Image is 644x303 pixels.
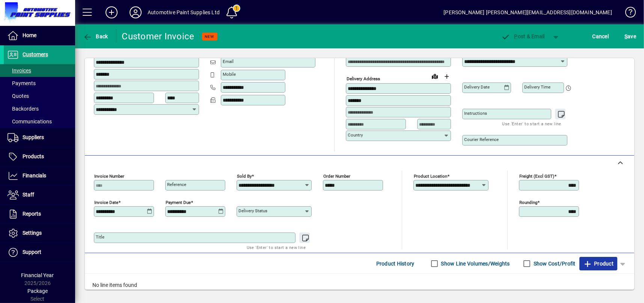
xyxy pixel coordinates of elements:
span: Product [583,258,614,270]
mat-label: Reference [167,182,186,187]
label: Show Line Volumes/Weights [440,260,510,267]
mat-label: Payment due [166,200,191,205]
a: Knowledge Base [620,1,635,26]
span: ost & Email [501,33,545,39]
span: Financials [23,172,46,178]
mat-label: Title [96,234,104,240]
span: Suppliers [23,134,44,140]
span: Invoices [8,67,31,73]
mat-label: Country [348,132,363,138]
button: Profile [124,6,148,19]
mat-label: Invoice date [94,200,118,205]
span: Product History [376,258,415,270]
span: P [514,33,518,39]
mat-label: Freight (excl GST) [519,174,554,179]
a: View on map [429,70,441,82]
mat-label: Email [223,59,234,64]
a: Products [4,147,75,166]
span: Financial Year [21,272,54,278]
a: Backorders [4,102,75,115]
mat-hint: Use 'Enter' to start a new line [502,119,561,128]
a: Home [4,26,75,45]
span: Support [23,249,41,255]
span: S [624,33,627,39]
div: [PERSON_NAME] [PERSON_NAME][EMAIL_ADDRESS][DOMAIN_NAME] [443,6,612,18]
span: Backorders [8,106,39,112]
span: ave [624,30,636,42]
a: Settings [4,224,75,243]
a: Payments [4,77,75,90]
span: Quotes [8,93,29,99]
app-page-header-button: Back [75,30,116,43]
mat-label: Mobile [223,72,236,77]
mat-label: Sold by [237,174,252,179]
a: Support [4,243,75,262]
mat-label: Delivery date [464,84,490,90]
span: Reports [23,211,41,217]
a: Suppliers [4,128,75,147]
button: Add [100,6,124,19]
button: Back [81,30,110,43]
span: Communications [8,118,52,124]
span: Staff [23,192,34,198]
mat-label: Rounding [519,200,537,205]
span: Home [23,32,36,38]
span: NEW [205,34,214,39]
a: Financials [4,166,75,185]
span: Products [23,153,44,159]
button: Product [579,257,617,270]
div: No line items found [85,274,634,297]
a: Quotes [4,90,75,102]
mat-label: Invoice number [94,174,124,179]
mat-label: Instructions [464,111,487,116]
a: Staff [4,186,75,204]
button: Post & Email [498,30,549,43]
label: Show Cost/Profit [532,260,576,267]
span: Customers [23,51,48,57]
span: Back [83,33,108,39]
span: Cancel [593,30,609,42]
span: Payments [8,80,36,86]
mat-label: Delivery status [238,208,267,213]
button: Choose address [441,70,453,82]
div: Automotive Paint Supplies Ltd [148,6,220,18]
mat-label: Delivery time [524,84,550,90]
mat-label: Product location [414,174,447,179]
mat-label: Order number [323,174,350,179]
button: Save [623,30,638,43]
div: Customer Invoice [122,30,195,42]
mat-label: Courier Reference [464,137,499,142]
button: Product History [373,257,418,270]
a: Communications [4,115,75,128]
mat-hint: Use 'Enter' to start a new line [247,243,306,252]
button: Cancel [591,30,611,43]
a: Invoices [4,64,75,77]
span: Package [27,288,48,294]
span: Settings [23,230,42,236]
a: Reports [4,205,75,223]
